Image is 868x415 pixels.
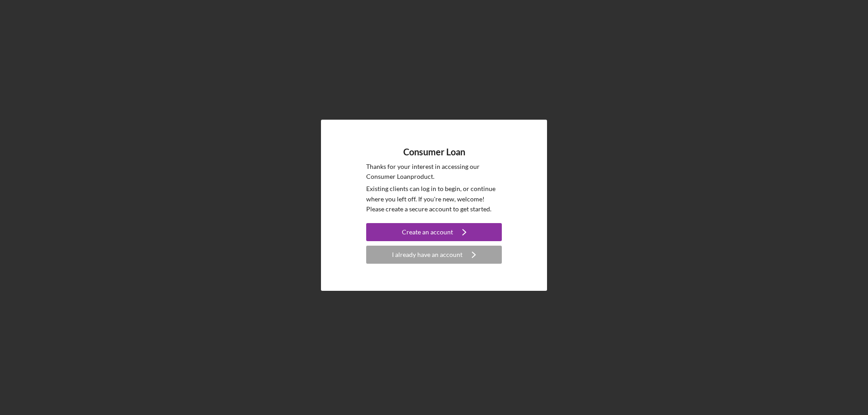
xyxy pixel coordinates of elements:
[403,147,465,157] h4: Consumer Loan
[402,223,453,241] div: Create an account
[392,246,462,264] div: I already have an account
[366,162,502,182] p: Thanks for your interest in accessing our Consumer Loan product.
[366,184,502,214] p: Existing clients can log in to begin, or continue where you left off. If you're new, welcome! Ple...
[366,246,502,264] button: I already have an account
[366,223,502,241] button: Create an account
[366,223,502,243] a: Create an account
